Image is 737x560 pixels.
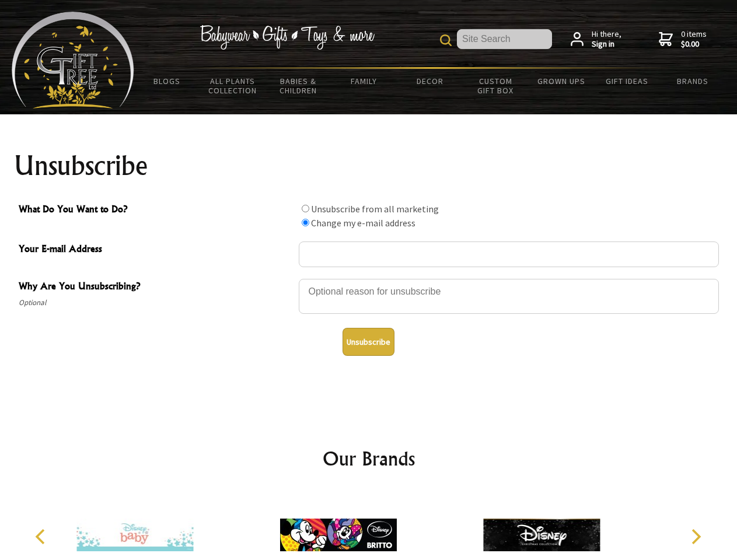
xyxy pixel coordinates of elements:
[594,69,660,93] a: Gift Ideas
[200,69,266,103] a: All Plants Collection
[19,242,293,258] span: Your E-mail Address
[12,12,134,108] img: Babyware - Gifts - Toys and more...
[397,69,463,93] a: Decor
[592,39,621,50] strong: Sign in
[302,219,309,226] input: What Do You Want to Do?
[683,524,708,549] button: Next
[19,296,293,310] span: Optional
[19,279,293,296] span: Why Are You Unsubscribing?
[528,69,594,93] a: Grown Ups
[302,205,309,212] input: What Do You Want to Do?
[200,25,375,50] img: Babywear - Gifts - Toys & more
[299,279,719,314] textarea: Why Are You Unsubscribing?
[331,69,397,93] a: Family
[14,152,724,180] h1: Unsubscribe
[659,29,707,50] a: 0 items$0.00
[134,69,200,93] a: BLOGS
[299,242,719,267] input: Your E-mail Address
[457,29,552,49] input: Site Search
[311,217,415,229] label: Change my e-mail address
[463,69,529,103] a: Custom Gift Box
[440,34,452,46] img: product search
[23,444,714,473] h2: Our Brands
[266,69,331,103] a: Babies & Children
[343,328,394,356] button: Unsubscribe
[660,69,726,93] a: Brands
[571,29,621,50] a: Hi there,Sign in
[29,524,55,549] button: Previous
[592,29,621,50] span: Hi there,
[681,39,707,50] strong: $0.00
[19,202,293,219] span: What Do You Want to Do?
[681,29,707,50] span: 0 items
[311,203,439,215] label: Unsubscribe from all marketing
